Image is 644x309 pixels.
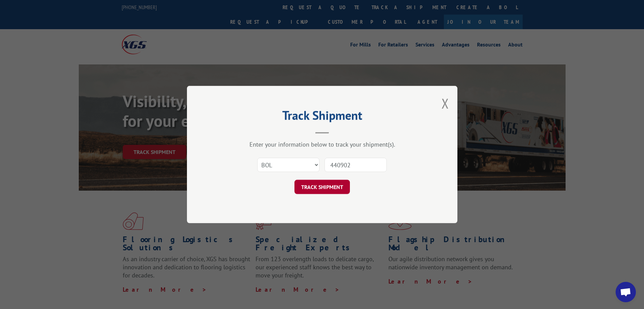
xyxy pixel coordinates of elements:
button: Close modal [442,94,449,112]
div: Enter your information below to track your shipment(s). [221,140,424,148]
button: TRACK SHIPMENT [294,180,350,194]
a: Open chat [616,282,636,302]
h2: Track Shipment [221,111,424,123]
input: Number(s) [325,158,387,172]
